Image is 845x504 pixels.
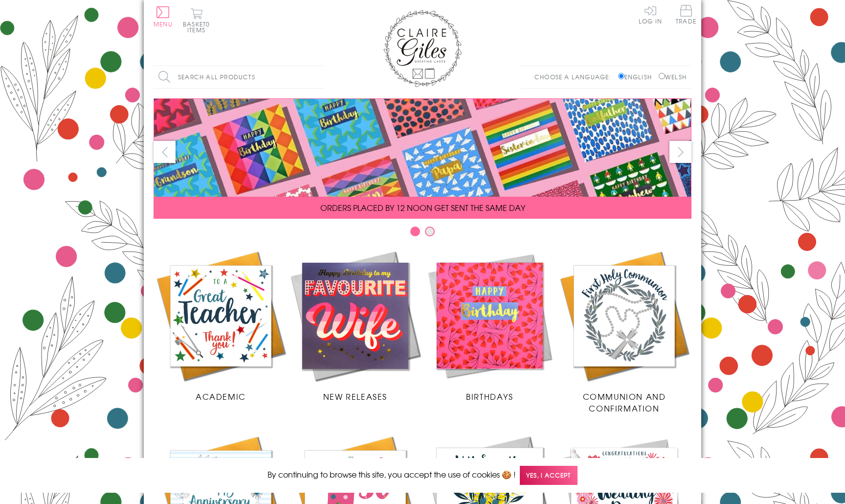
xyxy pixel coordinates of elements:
[618,73,624,79] input: English
[676,5,696,26] a: Trade
[320,202,525,213] span: ORDERS PLACED BY 12 NOON GET SENT THE SAME DAY
[154,141,176,163] button: prev
[323,390,387,402] span: New Releases
[383,10,462,87] img: Claire Giles Greetings Cards
[583,390,666,414] span: Communion and Confirmation
[315,66,325,88] input: Search
[425,227,435,236] button: Carousel Page 2
[659,73,665,79] input: Welsh
[557,249,691,414] a: Communion and Confirmation
[187,20,210,34] span: 0 items
[520,466,578,485] span: Yes, I accept
[534,72,616,81] p: Choose a language:
[196,390,246,402] span: Academic
[154,226,691,241] div: Carousel Pagination
[154,20,173,28] span: Menu
[154,66,325,88] input: Search all products
[154,249,288,402] a: Academic
[288,249,422,402] a: New Releases
[659,72,687,81] label: Welsh
[639,5,662,24] a: Log In
[618,72,657,81] label: English
[466,390,513,402] span: Birthdays
[410,227,420,236] button: Carousel Page 1 (Current Slide)
[183,8,210,33] button: Basket0 items
[154,6,173,27] button: Menu
[676,5,696,24] span: Trade
[669,141,691,163] button: next
[422,249,557,402] a: Birthdays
